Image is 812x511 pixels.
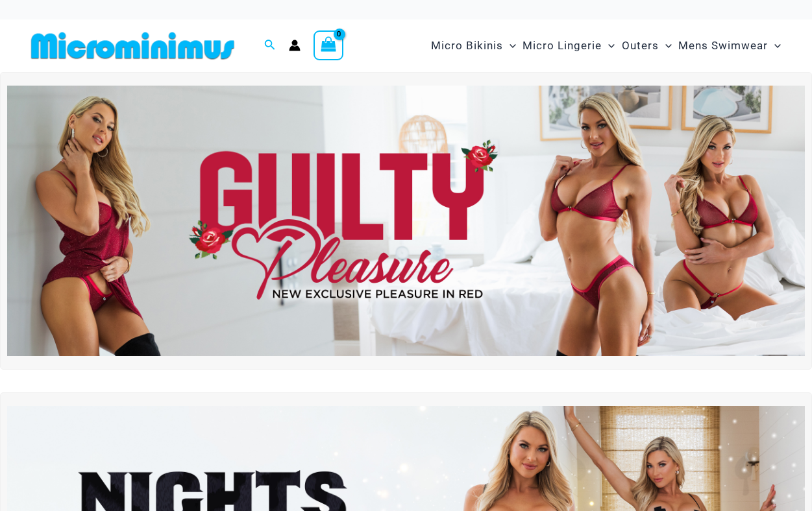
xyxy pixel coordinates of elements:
[519,26,618,65] a: Micro LingerieMenu ToggleMenu Toggle
[264,38,276,54] a: Search icon link
[622,29,659,62] span: Outers
[431,29,503,62] span: Micro Bikinis
[523,29,602,62] span: Micro Lingerie
[289,40,301,51] a: Account icon link
[26,31,240,60] img: MM SHOP LOGO FLAT
[659,29,672,62] span: Menu Toggle
[426,24,786,67] nav: Site Navigation
[602,29,615,62] span: Menu Toggle
[768,29,781,62] span: Menu Toggle
[619,26,675,65] a: OutersMenu ToggleMenu Toggle
[314,30,343,60] a: View Shopping Cart, empty
[503,29,516,62] span: Menu Toggle
[675,26,784,65] a: Mens SwimwearMenu ToggleMenu Toggle
[7,86,805,357] img: Guilty Pleasures Red Lingerie
[678,29,768,62] span: Mens Swimwear
[428,26,519,65] a: Micro BikinisMenu ToggleMenu Toggle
